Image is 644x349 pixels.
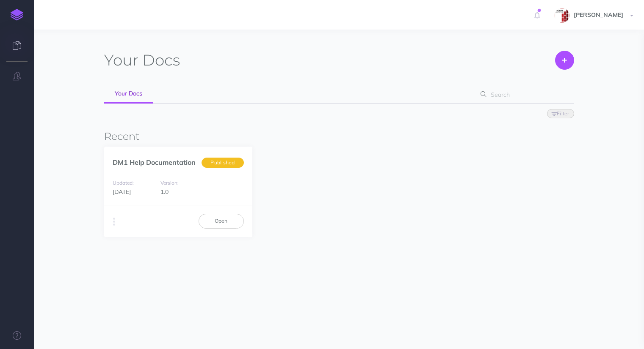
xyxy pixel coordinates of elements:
i: More actions [113,216,115,228]
small: Updated: [113,180,134,186]
a: Open [199,214,244,228]
button: Filter [547,109,574,118]
img: 963b7845a8a497f0a7f4e6d236d6f81b.jpg [555,8,569,23]
h1: Docs [104,51,180,70]
small: Version: [160,180,179,186]
span: Your [104,51,138,69]
input: Search [488,87,561,102]
h3: Recent [104,131,574,142]
a: DM1 Help Documentation [113,158,196,166]
img: logo-mark.svg [11,9,23,21]
span: [DATE] [113,188,131,196]
span: Your Docs [115,90,142,97]
span: [PERSON_NAME] [569,11,627,19]
span: 1.0 [160,188,169,196]
a: Your Docs [104,85,153,104]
